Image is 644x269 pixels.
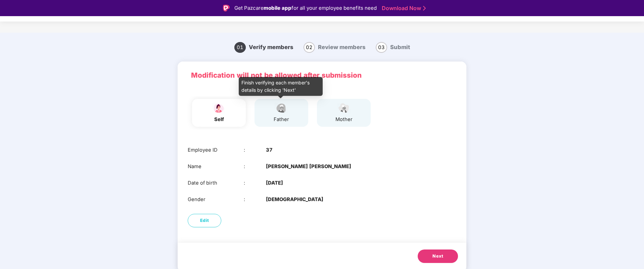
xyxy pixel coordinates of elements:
[266,146,273,154] b: 37
[244,163,266,170] div: :
[273,102,290,114] img: svg+xml;base64,PHN2ZyBpZD0iRmF0aGVyX2ljb24iIHhtbG5zPSJodHRwOi8vd3d3LnczLm9yZy8yMDAwL3N2ZyIgeG1sbn...
[382,5,424,12] a: Download Now
[244,146,266,154] div: :
[266,163,351,170] b: [PERSON_NAME] [PERSON_NAME]
[418,249,458,263] button: Next
[191,70,453,81] p: Modification will not be allowed after submission
[223,5,230,11] img: Logo
[318,44,366,50] span: Review members
[234,4,377,12] div: Get Pazcare for all your employee benefits need
[432,253,443,260] span: Next
[335,116,353,123] div: mother
[200,217,209,224] span: Edit
[188,163,244,170] div: Name
[188,214,221,227] button: Edit
[266,196,323,203] b: [DEMOGRAPHIC_DATA]
[211,102,227,114] img: svg+xml;base64,PHN2ZyBpZD0iU3BvdXNlX2ljb24iIHhtbG5zPSJodHRwOi8vd3d3LnczLm9yZy8yMDAwL3N2ZyIgd2lkdG...
[188,146,244,154] div: Employee ID
[239,77,323,96] div: Finish verifying each member's details by clicking 'Next'
[266,179,283,187] b: [DATE]
[211,116,227,123] div: self
[234,42,246,53] span: 01
[390,44,410,50] span: Submit
[249,44,293,50] span: Verify members
[244,179,266,187] div: :
[264,5,291,11] strong: mobile app
[188,179,244,187] div: Date of birth
[244,196,266,203] div: :
[304,42,315,53] span: 02
[423,5,426,12] img: Stroke
[188,196,244,203] div: Gender
[335,102,352,114] img: svg+xml;base64,PHN2ZyB4bWxucz0iaHR0cDovL3d3dy53My5vcmcvMjAwMC9zdmciIHdpZHRoPSI1NCIgaGVpZ2h0PSIzOC...
[376,42,387,53] span: 03
[273,116,290,123] div: father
